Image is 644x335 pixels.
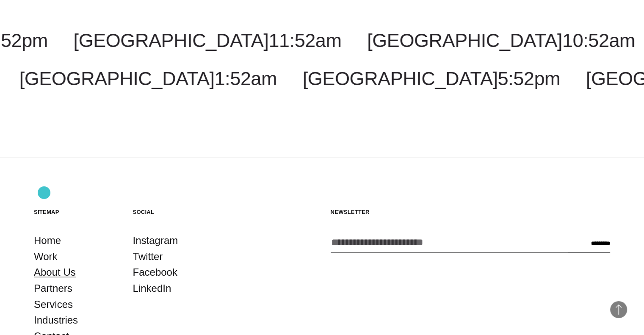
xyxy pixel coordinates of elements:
span: 11:52am [268,30,341,51]
span: 1:52am [215,68,277,89]
a: LinkedIn [133,280,171,296]
span: 5:52pm [498,68,560,89]
a: Services [34,296,73,313]
a: [GEOGRAPHIC_DATA]11:52am [74,30,342,51]
a: [GEOGRAPHIC_DATA]5:52pm [303,68,560,89]
a: [GEOGRAPHIC_DATA]10:52am [367,30,635,51]
h5: Sitemap [34,208,116,216]
button: Back to Top [610,301,627,318]
a: Work [34,249,58,265]
span: 10:52am [562,30,635,51]
a: Industries [34,312,78,328]
a: Twitter [133,249,163,265]
a: Home [34,233,61,249]
a: Facebook [133,264,177,280]
h5: Social [133,208,215,216]
a: [GEOGRAPHIC_DATA]1:52am [19,68,277,89]
a: About Us [34,264,76,280]
a: Partners [34,280,72,296]
h5: Newsletter [331,208,611,216]
a: Instagram [133,233,178,249]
